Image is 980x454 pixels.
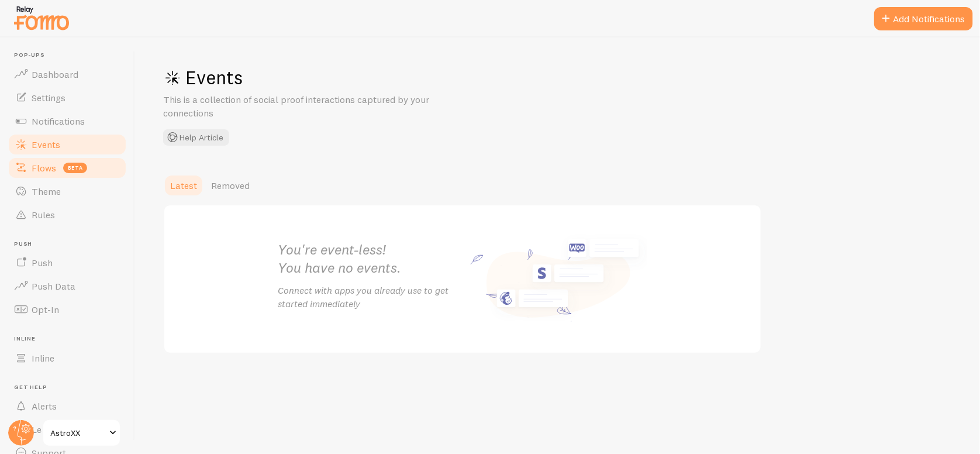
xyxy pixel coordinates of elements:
p: Connect with apps you already use to get started immediately [278,284,463,311]
a: Dashboard [7,63,127,86]
span: Alerts [32,400,57,412]
a: Alerts [7,394,127,418]
img: fomo-relay-logo-orange.svg [12,3,71,33]
span: Inline [32,352,54,364]
span: Push [14,240,127,248]
a: Inline [7,346,127,370]
a: Notifications [7,109,127,133]
span: Events [32,139,60,150]
a: Learn [7,418,127,441]
span: Pop-ups [14,51,127,59]
a: Push Data [7,274,127,298]
a: Events [7,133,127,156]
span: Notifications [32,115,85,127]
button: Help Article [163,129,229,146]
a: Opt-In [7,298,127,321]
span: Get Help [14,384,127,391]
span: Opt-In [32,304,59,315]
a: Rules [7,203,127,226]
h2: You're event-less! You have no events. [278,240,463,277]
span: Theme [32,185,61,197]
h1: Events [163,66,514,90]
p: This is a collection of social proof interactions captured by your connections [163,93,444,120]
span: beta [63,163,87,173]
span: Dashboard [32,68,78,80]
a: AstroXX [42,419,121,447]
a: Latest [163,174,204,197]
span: AstroXX [50,426,106,440]
span: Inline [14,335,127,343]
a: Push [7,251,127,274]
a: Flows beta [7,156,127,180]
span: Flows [32,162,56,174]
span: Settings [32,92,65,104]
span: Rules [32,209,55,221]
span: Push Data [32,280,75,292]
a: Removed [204,174,257,197]
span: Latest [170,180,197,191]
a: Theme [7,180,127,203]
span: Push [32,257,53,269]
a: Settings [7,86,127,109]
span: Removed [211,180,250,191]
